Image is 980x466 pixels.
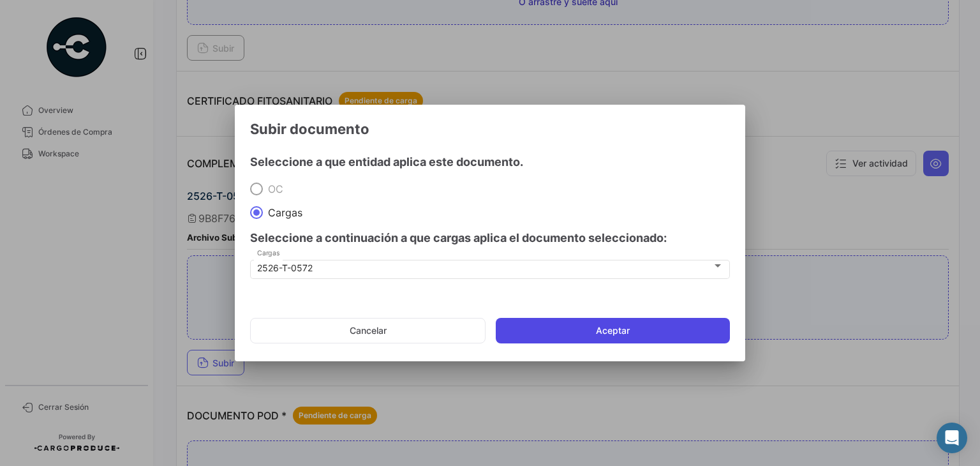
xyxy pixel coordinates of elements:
[263,183,283,195] span: OC
[250,318,486,343] button: Cancelar
[250,153,730,171] h4: Seleccione a que entidad aplica este documento.
[263,206,302,219] span: Cargas
[257,262,313,273] mat-select-trigger: 2526-T-0572
[937,423,967,453] div: Abrir Intercom Messenger
[250,120,730,138] h3: Subir documento
[250,229,730,247] h4: Seleccione a continuación a que cargas aplica el documento seleccionado:
[496,318,730,343] button: Aceptar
